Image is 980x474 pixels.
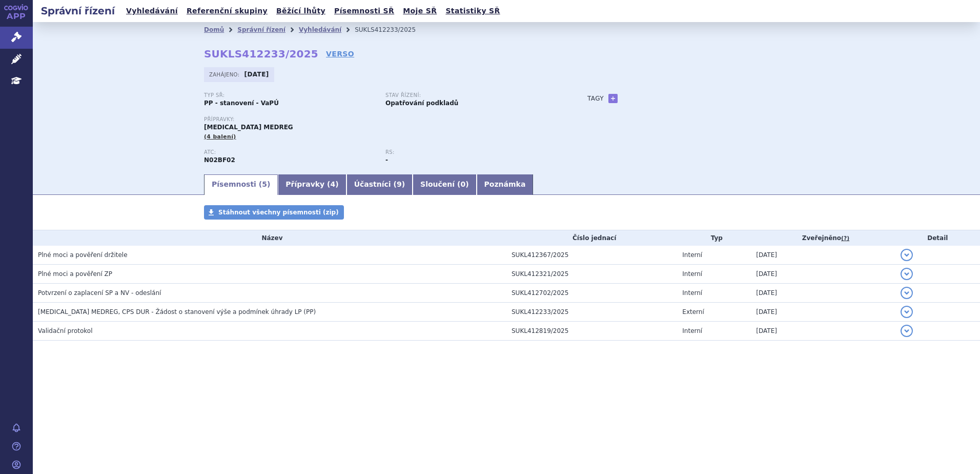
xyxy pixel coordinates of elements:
[506,303,677,322] td: SUKL412233/2025
[38,327,93,334] span: Validační protokol
[506,265,677,284] td: SUKL412321/2025
[895,230,980,246] th: Detail
[209,70,241,78] span: Zahájeno:
[385,92,557,98] p: Stav řízení:
[33,230,506,246] th: Název
[901,325,913,337] button: detail
[204,116,567,123] p: Přípravky:
[204,92,375,98] p: Typ SŘ:
[331,4,397,18] a: Písemnosti SŘ
[204,26,224,33] a: Domů
[183,4,271,18] a: Referenční skupiny
[587,92,604,105] h3: Tagy
[244,71,269,78] strong: [DATE]
[331,180,336,188] span: 4
[506,230,677,246] th: Číslo jednací
[38,251,128,259] span: Plné moci a pověření držitele
[751,230,895,246] th: Zveřejněno
[442,4,503,18] a: Statistiky SŘ
[901,249,913,261] button: detail
[608,94,618,103] a: +
[38,289,161,297] span: Potvrzení o zaplacení SP a NV - odeslání
[751,246,895,265] td: [DATE]
[204,149,375,155] p: ATC:
[901,306,913,318] button: detail
[841,235,849,242] abbr: (?)
[477,174,534,195] a: Poznámka
[33,4,123,18] h2: Správní řízení
[901,268,913,280] button: detail
[123,4,181,18] a: Vyhledávání
[682,289,702,297] span: Interní
[237,26,285,33] a: Správní řízení
[413,174,476,195] a: Sloučení (0)
[262,180,267,188] span: 5
[346,174,413,195] a: Účastníci (9)
[204,174,278,195] a: Písemnosti (5)
[278,174,346,195] a: Přípravky (4)
[506,246,677,265] td: SUKL412367/2025
[38,308,316,315] span: PREGABALIN MEDREG, CPS DUR - Žádost o stanovení výše a podmínek úhrady LP (PP)
[400,4,440,18] a: Moje SŘ
[751,303,895,322] td: [DATE]
[682,308,704,315] span: Externí
[506,322,677,341] td: SUKL412819/2025
[273,4,329,18] a: Běžící lhůty
[901,287,913,299] button: detail
[326,49,354,59] a: VERSO
[751,265,895,284] td: [DATE]
[397,180,402,188] span: 9
[682,251,702,259] span: Interní
[751,322,895,341] td: [DATE]
[204,156,235,164] strong: PREGABALIN
[299,26,341,33] a: Vyhledávání
[385,149,557,155] p: RS:
[751,284,895,303] td: [DATE]
[204,205,344,220] a: Stáhnout všechny písemnosti (zip)
[204,48,318,60] strong: SUKLS412233/2025
[38,270,112,278] span: Plné moci a pověření ZP
[218,209,339,216] span: Stáhnout všechny písemnosti (zip)
[460,180,465,188] span: 0
[385,100,458,107] strong: Opatřování podkladů
[204,133,236,140] span: (4 balení)
[385,156,388,164] strong: -
[204,124,293,131] span: [MEDICAL_DATA] MEDREG
[355,22,429,37] li: SUKLS412233/2025
[506,284,677,303] td: SUKL412702/2025
[677,230,751,246] th: Typ
[682,270,702,278] span: Interní
[204,100,279,107] strong: PP - stanovení - VaPÚ
[682,327,702,334] span: Interní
